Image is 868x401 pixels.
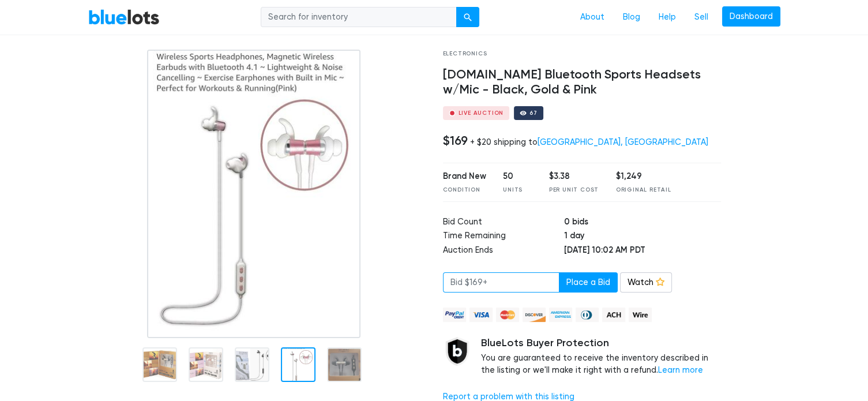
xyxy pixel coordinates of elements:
img: paypal_credit-80455e56f6e1299e8d57f40c0dcee7b8cd4ae79b9eccbfc37e2480457ba36de9.png [443,308,466,322]
div: Live Auction [459,110,504,116]
h4: $169 [443,133,468,148]
a: Blog [614,6,649,28]
h4: [DOMAIN_NAME] Bluetooth Sports Headsets w/Mic - Black, Gold & Pink [443,68,722,98]
img: mastercard-42073d1d8d11d6635de4c079ffdb20a4f30a903dc55d1612383a1b395dd17f39.png [496,308,519,322]
input: Bid $169+ [443,272,559,293]
div: Brand New [443,170,486,183]
a: [GEOGRAPHIC_DATA], [GEOGRAPHIC_DATA] [538,137,708,147]
div: $3.38 [549,170,599,183]
td: Auction Ends [443,244,564,258]
a: Learn more [658,365,703,375]
div: Original Retail [616,186,671,194]
h5: BlueLots Buyer Protection [481,337,722,350]
a: Sell [685,6,717,28]
a: About [571,6,614,28]
a: Dashboard [722,6,780,27]
td: 1 day [564,230,721,244]
div: 50 [503,170,532,183]
img: a0daaf17-c623-45b6-b313-548a21baa2f4-1757007165.jpg [147,50,360,338]
div: $1,249 [616,170,671,183]
td: Time Remaining [443,230,564,244]
div: You are guaranteed to receive the inventory described in the listing or we'll make it right with ... [481,337,722,377]
a: BlueLots [88,9,160,25]
button: Place a Bid [559,272,618,293]
img: wire-908396882fe19aaaffefbd8e17b12f2f29708bd78693273c0e28e3a24408487f.png [629,308,652,322]
img: buyer_protection_shield-3b65640a83011c7d3ede35a8e5a80bfdfaa6a97447f0071c1475b91a4b0b3d01.png [443,337,472,366]
div: Units [503,186,532,194]
td: Bid Count [443,216,564,230]
img: diners_club-c48f30131b33b1bb0e5d0e2dbd43a8bea4cb12cb2961413e2f4250e06c020426.png [576,308,599,322]
a: Watch [620,272,672,293]
img: american_express-ae2a9f97a040b4b41f6397f7637041a5861d5f99d0716c09922aba4e24c8547d.png [549,308,572,322]
img: discover-82be18ecfda2d062aad2762c1ca80e2d36a4073d45c9e0ffae68cd515fbd3d32.png [523,308,546,322]
div: Condition [443,186,486,194]
a: Help [649,6,685,28]
div: + $20 shipping to [470,137,708,147]
div: 67 [529,110,538,116]
td: 0 bids [564,216,721,230]
img: visa-79caf175f036a155110d1892330093d4c38f53c55c9ec9e2c3a54a56571784bb.png [469,308,493,322]
img: ach-b7992fed28a4f97f893c574229be66187b9afb3f1a8d16a4691d3d3140a8ab00.png [602,308,625,322]
div: Per Unit Cost [549,186,599,194]
div: Electronics [443,50,722,58]
input: Search for inventory [261,7,457,28]
td: [DATE] 10:02 AM PDT [564,244,721,258]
